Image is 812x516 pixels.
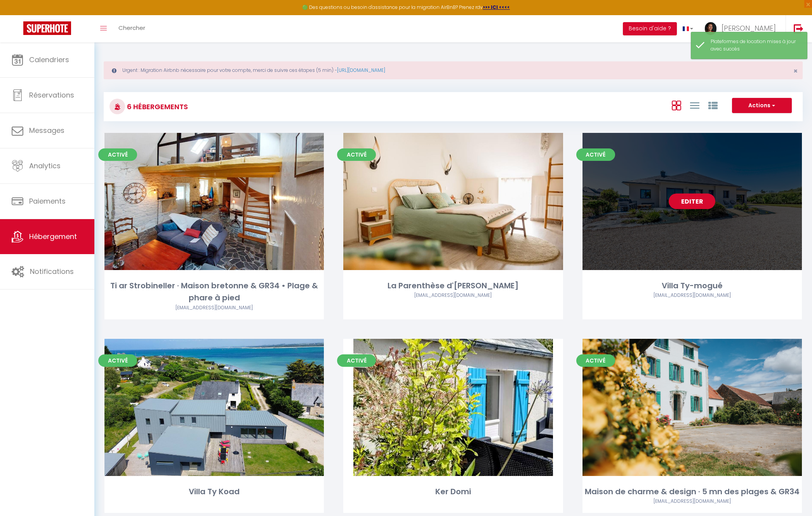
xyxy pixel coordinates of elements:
[672,99,681,112] a: Vue en Box
[343,292,563,299] div: Airbnb
[669,193,715,209] a: Editer
[582,486,802,498] div: Maison de charme & design · 5 mn des plages & GR34
[30,267,74,276] span: Notifications
[582,498,802,505] div: Airbnb
[104,61,803,79] div: Urgent : Migration Airbnb nécessaire pour votre compte, merci de suivre ces étapes (5 min) -
[113,15,151,42] a: Chercher
[623,22,677,35] button: Besoin d'aide ?
[343,486,563,498] div: Ker Domi
[104,304,324,312] div: Airbnb
[582,292,802,299] div: Airbnb
[722,23,776,33] span: [PERSON_NAME]
[29,126,64,135] span: Messages
[29,232,77,241] span: Hébergement
[793,66,798,76] span: ×
[104,486,324,498] div: Villa Ty Koad
[793,68,798,75] button: Close
[104,280,324,304] div: Ti ar Strobineller · Maison bretonne & GR34 • Plage & phare à pied
[708,99,718,112] a: Vue par Groupe
[98,148,137,161] span: Activé
[705,22,716,35] img: ...
[337,67,385,73] a: [URL][DOMAIN_NAME]
[343,280,563,292] div: La Parenthèse d'[PERSON_NAME]
[711,38,799,53] div: Plateformes de location mises à jour avec succès
[118,24,145,32] span: Chercher
[23,21,71,35] img: Super Booking
[29,161,61,171] span: Analytics
[699,15,786,42] a: ... [PERSON_NAME]
[337,354,376,367] span: Activé
[483,4,510,10] a: >>> ICI <<<<
[125,98,188,115] h3: 6 Hébergements
[576,148,615,161] span: Activé
[29,196,66,206] span: Paiements
[98,354,137,367] span: Activé
[29,90,74,100] span: Réservations
[582,280,802,292] div: Villa Ty-mogué
[690,99,699,112] a: Vue en Liste
[576,354,615,367] span: Activé
[337,148,376,161] span: Activé
[732,98,792,113] button: Actions
[794,24,803,33] img: logout
[29,55,69,64] span: Calendriers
